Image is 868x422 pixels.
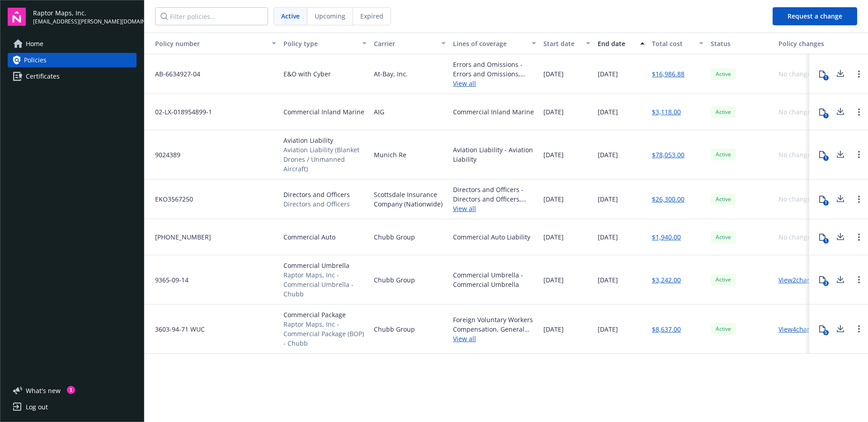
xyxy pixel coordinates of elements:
[652,150,684,159] a: $78,053.00
[8,386,75,395] button: What's new1
[778,232,814,242] div: No changes
[283,69,331,79] span: E&O with Cyber
[813,190,831,208] button: 1
[453,232,530,242] div: Commercial Auto Liability
[374,324,415,334] span: Chubb Group
[543,150,564,159] span: [DATE]
[33,18,137,26] span: [EMAIL_ADDRESS][PERSON_NAME][DOMAIN_NAME]
[148,324,205,334] span: 3603-94-71 WUC
[453,270,536,289] div: Commercial Umbrella - Commercial Umbrella
[283,145,367,173] span: Aviation Liability (Blanket Drones / Unmanned Aircraft)
[823,113,829,118] div: 1
[374,150,406,159] span: Munich Re
[714,195,732,203] span: Active
[374,107,384,117] span: AIG
[598,324,618,334] span: [DATE]
[652,107,681,117] a: $3,118.00
[374,39,436,48] div: Carrier
[283,261,367,270] span: Commercial Umbrella
[778,69,814,79] div: No changes
[854,149,864,160] a: Open options
[813,320,831,338] button: 5
[652,232,681,242] a: $1,940.00
[652,69,684,79] a: $16,986.88
[823,330,829,335] div: 5
[543,194,564,204] span: [DATE]
[148,232,211,242] span: [PHONE_NUMBER]
[8,53,137,67] a: Policies
[33,8,137,18] span: Raptor Maps, Inc.
[598,39,635,48] div: End date
[360,11,383,21] span: Expired
[26,37,43,51] span: Home
[543,39,580,48] div: Start date
[148,194,193,204] span: EKO3567250
[652,39,693,48] div: Total cost
[453,204,536,213] a: View all
[543,324,564,334] span: [DATE]
[854,107,864,117] a: Open options
[778,276,821,284] a: View 2 changes
[775,33,831,54] button: Policy changes
[449,33,540,54] button: Lines of coverage
[707,33,775,54] button: Status
[854,274,864,285] a: Open options
[714,233,732,241] span: Active
[778,150,814,159] div: No changes
[280,33,370,54] button: Policy type
[823,200,829,206] div: 1
[540,33,594,54] button: Start date
[453,39,526,48] div: Lines of coverage
[24,53,47,67] span: Policies
[283,319,367,348] span: Raptor Maps, Inc - Commercial Package (BOP) - Chubb
[778,194,814,204] div: No changes
[773,7,857,25] button: Request a change
[714,108,732,116] span: Active
[598,150,618,159] span: [DATE]
[148,150,180,159] span: 9024389
[26,386,61,395] span: What ' s new
[148,39,266,48] div: Toggle SortBy
[778,107,814,117] div: No changes
[598,107,618,117] span: [DATE]
[453,107,534,117] div: Commercial Inland Marine
[148,39,266,48] div: Policy number
[374,275,415,285] span: Chubb Group
[370,33,449,54] button: Carrier
[813,65,831,83] button: 1
[543,232,564,242] span: [DATE]
[711,39,771,48] div: Status
[374,69,408,79] span: At-Bay, Inc.
[148,69,200,79] span: AB-6634927-04
[283,107,364,117] span: Commercial Inland Marine
[813,145,831,164] button: 1
[823,75,829,80] div: 1
[823,281,829,286] div: 3
[374,190,446,209] span: Scottsdale Insurance Company (Nationwide)
[8,69,137,84] a: Certificates
[778,39,828,48] div: Policy changes
[453,79,536,88] a: View all
[283,270,367,299] span: Raptor Maps, Inc - Commercial Umbrella - Chubb
[315,11,345,21] span: Upcoming
[854,69,864,80] a: Open options
[155,7,268,25] input: Filter policies...
[543,275,564,285] span: [DATE]
[813,271,831,289] button: 3
[26,69,60,84] span: Certificates
[854,194,864,205] a: Open options
[283,136,367,145] span: Aviation Liability
[652,324,681,334] a: $8,637.00
[453,185,536,204] div: Directors and Officers - Directors and Officers, Fiduciary Liability
[652,275,681,285] a: $3,242.00
[283,190,350,199] span: Directors and Officers
[8,8,26,26] img: navigator-logo.svg
[283,199,350,209] span: Directors and Officers
[813,228,831,246] button: 1
[8,37,137,51] a: Home
[453,334,536,343] a: View all
[281,11,300,21] span: Active
[67,386,75,394] div: 1
[714,325,732,333] span: Active
[714,276,732,284] span: Active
